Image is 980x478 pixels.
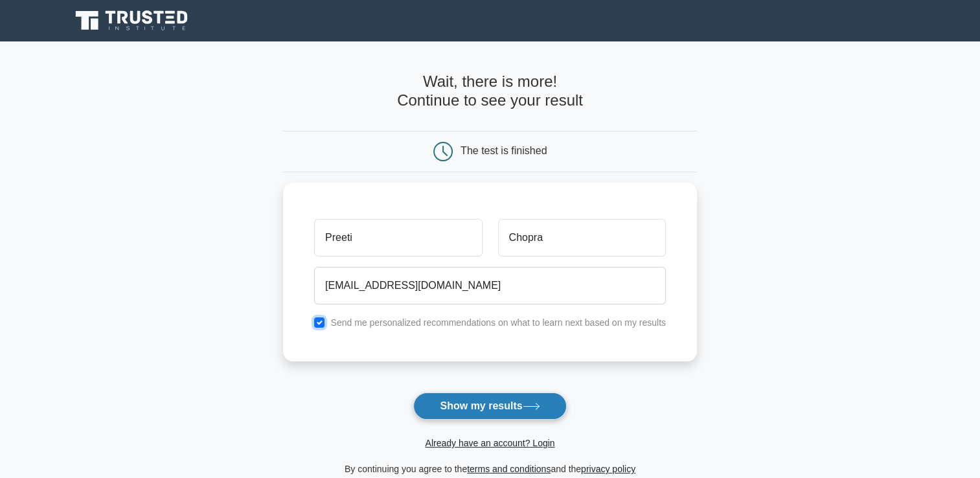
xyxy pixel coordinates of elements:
a: privacy policy [581,464,635,474]
label: Send me personalized recommendations on what to learn next based on my results [330,317,666,328]
a: Already have an account? Login [425,438,554,448]
h4: Wait, there is more! Continue to see your result [283,73,697,110]
div: By continuing you agree to the and the [275,461,705,477]
button: Show my results [413,393,566,420]
input: Email [314,267,666,304]
input: Last name [498,219,666,256]
div: The test is finished [461,145,547,156]
a: terms and conditions [467,464,551,474]
input: First name [314,219,482,256]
